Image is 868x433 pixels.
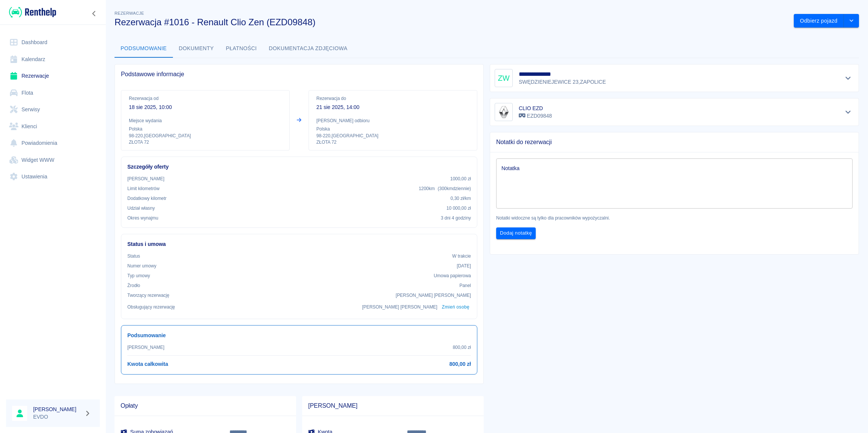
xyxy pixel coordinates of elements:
[316,139,469,146] p: ZŁOTA 72
[457,263,471,269] p: [DATE]
[33,405,81,413] h6: [PERSON_NAME]
[496,138,853,146] span: Notatki do rezerwacji
[446,205,471,212] p: 10 000,00 zł
[496,104,511,120] img: Image
[460,282,471,289] p: Panel
[316,103,469,111] p: 21 sie 2025, 14:00
[496,215,853,221] p: Notatki widoczne są tylko dla pracowników wypożyczalni.
[129,103,282,111] p: 18 sie 2025, 10:00
[127,185,159,192] p: Limit kilometrów
[127,205,155,212] p: Udział własny
[519,104,552,112] h6: CLIO EZD
[33,413,81,421] p: EVDO
[495,69,513,87] div: ZW
[842,107,854,117] button: Pokaż szczegóły
[127,344,164,351] p: [PERSON_NAME]
[220,40,263,58] button: Płatności
[438,186,471,191] span: ( 300 km dziennie )
[396,292,471,299] p: [PERSON_NAME] [PERSON_NAME]
[6,34,100,51] a: Dashboard
[115,11,144,15] span: Rezerwacje
[127,240,471,248] h6: Status i umowa
[316,126,469,132] p: Polska
[6,101,100,118] a: Serwisy
[450,175,471,182] p: 1000,00 zł
[496,227,536,239] button: Dodaj notatkę
[129,95,282,102] p: Rezerwacja od
[441,215,471,221] p: 3 dni 4 godziny
[127,163,471,171] h6: Szczegóły oferty
[115,40,173,58] button: Podsumowanie
[127,304,175,310] p: Obsługujący rezerwację
[316,117,469,124] p: [PERSON_NAME] odbioru
[129,117,282,124] p: Miejsce wydania
[6,152,100,169] a: Widget WWW
[127,272,150,279] p: Typ umowy
[9,6,56,18] img: Renthelp logo
[6,135,100,152] a: Powiadomienia
[794,14,844,28] button: Odbierz pojazd
[362,304,437,310] p: [PERSON_NAME] [PERSON_NAME]
[316,95,469,102] p: Rezerwacja do
[451,195,471,202] p: 0,30 zł /km
[89,9,100,18] button: Zwiń nawigację
[6,51,100,68] a: Kalendarz
[129,126,282,132] p: Polska
[127,253,140,259] p: Status
[127,263,156,269] p: Numer umowy
[308,402,478,410] span: [PERSON_NAME]
[121,402,290,410] span: Opłaty
[127,360,168,368] h6: Kwota całkowita
[844,14,859,28] button: drop-down
[129,139,282,146] p: ZŁOTA 72
[6,84,100,101] a: Flota
[316,132,469,139] p: 98-220 , [GEOGRAPHIC_DATA]
[6,168,100,185] a: Ustawienia
[453,344,471,351] p: 800,00 zł
[419,185,471,192] p: 1200 km
[121,71,477,78] span: Podstawowe informacje
[127,282,140,289] p: Żrodło
[129,132,282,139] p: 98-220 , [GEOGRAPHIC_DATA]
[127,292,169,299] p: Tworzący rezerwację
[6,68,100,84] a: Rezerwacje
[127,195,167,202] p: Dodatkowy kilometr
[440,302,471,313] button: Zmień osobę
[519,78,606,86] p: SWĘDZIENIEJEWICE 23 , ZAPOLICE
[519,112,552,120] p: EZD09848
[127,175,164,182] p: [PERSON_NAME]
[263,40,354,58] button: Dokumentacja zdjęciowa
[115,17,788,28] h3: Rezerwacja #1016 - Renault Clio Zen (EZD09848)
[173,40,220,58] button: Dokumenty
[449,360,471,368] h6: 800,00 zł
[452,253,471,259] p: W trakcie
[842,73,854,83] button: Pokaż szczegóły
[6,6,56,18] a: Renthelp logo
[127,215,158,221] p: Okres wynajmu
[434,272,471,279] p: Umowa papierowa
[127,332,471,339] h6: Podsumowanie
[6,118,100,135] a: Klienci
